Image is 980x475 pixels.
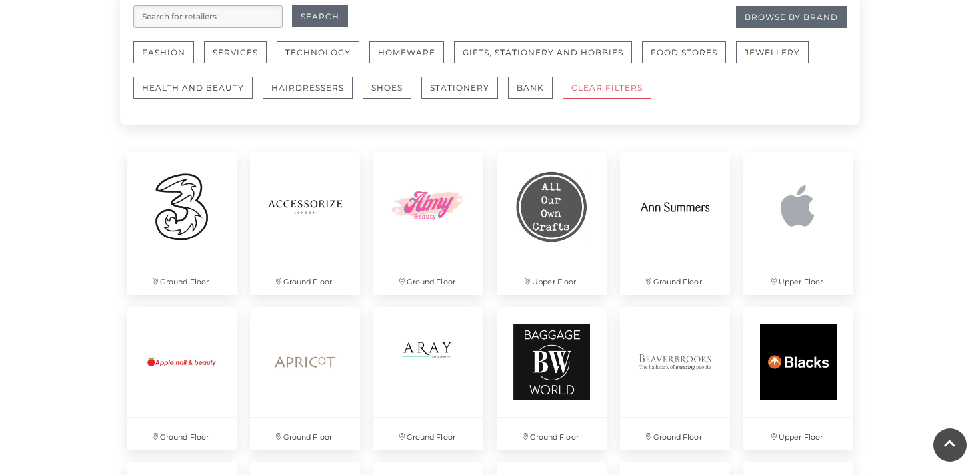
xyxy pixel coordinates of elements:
a: Ground Floor [243,145,367,302]
p: Ground Floor [373,262,483,295]
p: Ground Floor [127,262,237,295]
a: Browse By Brand [736,6,847,28]
a: Ground Floor [490,300,613,457]
a: Fashion [133,41,204,77]
a: Food Stores [642,41,736,77]
p: Ground Floor [620,262,730,295]
a: Ground Floor [120,145,243,302]
button: Stationery [421,77,498,99]
a: Upper Floor [737,145,860,302]
a: Ground Floor [613,300,737,457]
button: Homeware [369,41,444,63]
button: Shoes [363,77,411,99]
a: Jewellery [736,41,819,77]
button: Fashion [133,41,194,63]
button: Services [204,41,267,63]
a: Stationery [421,77,508,112]
button: Jewellery [736,41,809,63]
button: Technology [277,41,359,63]
button: Search [292,5,348,27]
a: Hairdressers [263,77,363,112]
button: Gifts, Stationery and Hobbies [454,41,632,63]
a: Homeware [369,41,454,77]
button: Bank [508,77,553,99]
p: Ground Floor [373,418,483,450]
input: Search for retailers [133,5,283,28]
button: Hairdressers [263,77,353,99]
p: Ground Floor [250,262,360,295]
a: Ground Floor [613,145,737,302]
a: Upper Floor [490,145,613,302]
button: CLEAR FILTERS [563,77,651,99]
p: Ground Floor [127,418,237,450]
a: Ground Floor [243,300,367,457]
a: Bank [508,77,563,112]
p: Ground Floor [250,418,360,450]
a: Ground Floor [120,300,243,457]
button: Health and Beauty [133,77,253,99]
a: Services [204,41,277,77]
a: Upper Floor [737,300,860,457]
a: Ground Floor [367,145,490,302]
a: Technology [277,41,369,77]
a: Shoes [363,77,421,112]
a: Health and Beauty [133,77,263,112]
p: Ground Floor [620,418,730,450]
p: Upper Floor [743,418,853,450]
p: Upper Floor [743,262,853,295]
a: CLEAR FILTERS [563,77,661,112]
a: Ground Floor [367,300,490,457]
p: Upper Floor [497,262,607,295]
button: Food Stores [642,41,726,63]
p: Ground Floor [497,418,607,450]
a: Gifts, Stationery and Hobbies [454,41,642,77]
